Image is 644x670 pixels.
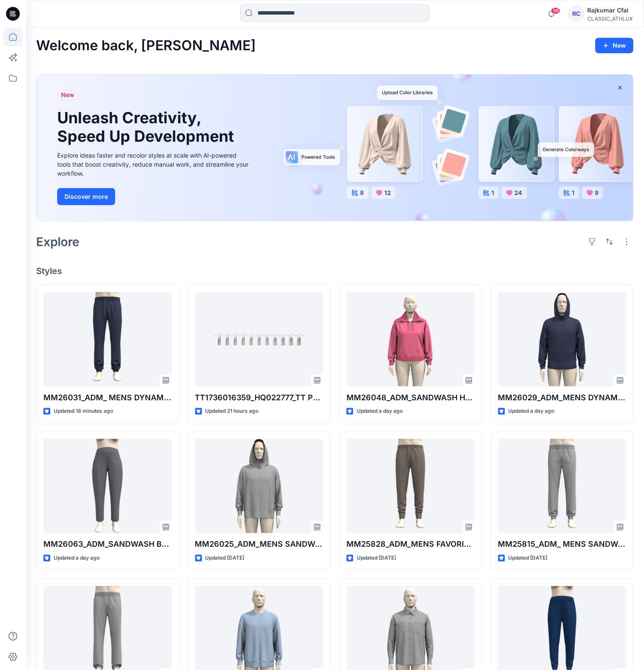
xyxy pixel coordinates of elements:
p: MM26063_ADM_SANDWASH BRUSHED BACK BARREL PANT [43,539,172,551]
p: Updated [DATE] [509,554,548,563]
h1: Unleash Creativity, Speed Up Development [57,109,238,146]
a: MM26063_ADM_SANDWASH BRUSHED BACK BARREL PANT [43,439,172,533]
p: TT1736016359_HQ022777_TT PULL ON DRESS PANT [195,392,324,404]
a: TT1736016359_HQ022777_TT PULL ON DRESS PANT [195,292,324,387]
a: MM26025_ADM_MENS SANDWASH HOODIE [195,439,324,533]
a: MM26029_ADM_MENS DYNAMIC KNIT HOODED JACKET [498,292,627,387]
a: Discover more [57,188,251,205]
p: Updated [DATE] [205,554,245,563]
p: Updated 21 hours ago [205,407,259,416]
span: 88 [551,7,561,14]
p: Updated a day ago [509,407,555,416]
p: MM25828_ADM_MENS FAVORITE JOGGER [347,539,475,551]
p: MM26025_ADM_MENS SANDWASH HOODIE [195,539,324,551]
p: MM26048_ADM_SANDWASH HALF ZIP WITH RIB [347,392,475,404]
a: MM26031_ADM_ MENS DYNAMIC KNIT JOGGER_OPT 1 [43,292,172,387]
div: CLASSIC_ATHLUX [588,15,633,22]
h2: Welcome back, [PERSON_NAME] [36,38,256,54]
div: Explore ideas faster and recolor styles at scale with AI-powered tools that boost creativity, red... [57,151,251,178]
p: MM25815_ADM_ MENS SANDWASH JOGGER [498,539,627,551]
h4: Styles [36,266,634,276]
span: New [61,90,74,100]
button: New [595,38,634,53]
p: Updated a day ago [54,554,100,563]
a: MM25815_ADM_ MENS SANDWASH JOGGER [498,439,627,533]
div: RC [569,6,584,21]
p: Updated [DATE] [357,554,396,563]
h2: Explore [36,235,80,249]
p: Updated a day ago [357,407,403,416]
button: Discover more [57,188,115,205]
p: MM26031_ADM_ MENS DYNAMIC KNIT JOGGER_OPT 1 [43,392,172,404]
div: Rajkumar Cfai [588,5,633,15]
p: MM26029_ADM_MENS DYNAMIC KNIT HOODED JACKET [498,392,627,404]
a: MM25828_ADM_MENS FAVORITE JOGGER [347,439,475,533]
a: MM26048_ADM_SANDWASH HALF ZIP WITH RIB [347,292,475,387]
p: Updated 18 minutes ago [54,407,113,416]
